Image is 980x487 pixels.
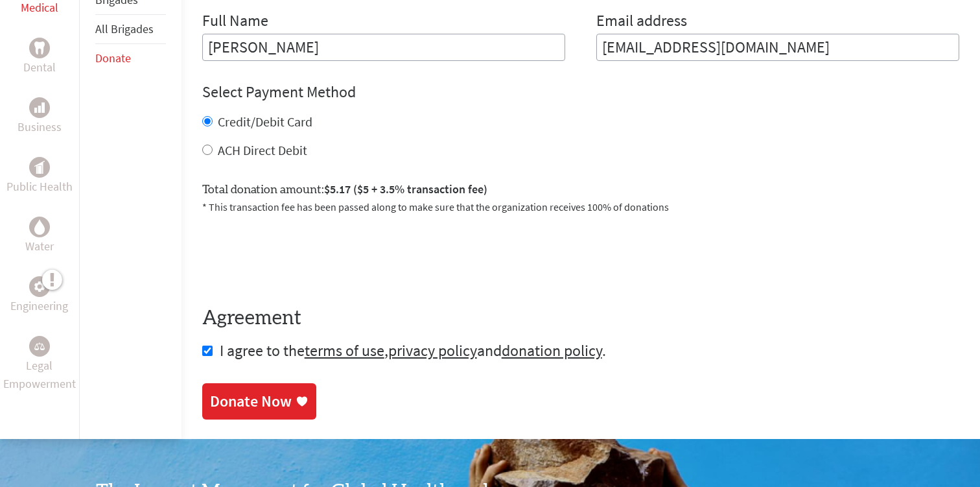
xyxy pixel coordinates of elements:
a: Public HealthPublic Health [6,157,73,196]
a: donation policy [502,340,602,361]
div: Dental [29,38,50,58]
label: Total donation amount: [202,180,487,199]
label: Email address [596,10,687,34]
iframe: reCAPTCHA [202,230,399,281]
p: Dental [23,58,56,77]
a: EngineeringEngineering [10,276,68,315]
div: Donate Now [210,391,292,412]
h4: Select Payment Method [202,82,959,102]
a: DentalDental [23,38,56,77]
a: BusinessBusiness [17,97,62,136]
img: Engineering [34,281,45,292]
img: Public Health [34,161,45,174]
h4: Agreement [202,307,959,330]
li: All Brigades [95,15,166,44]
div: Water [29,217,50,237]
a: Donate Now [202,383,316,420]
label: Credit/Debit Card [218,113,312,130]
a: Legal EmpowermentLegal Empowerment [3,336,76,393]
input: Your Email [596,34,959,61]
a: All Brigades [95,21,154,36]
img: Dental [34,42,45,54]
img: Business [34,102,45,113]
p: Engineering [10,297,68,315]
p: Business [17,118,62,136]
div: Engineering [29,276,50,297]
span: I agree to the , and . [220,340,606,361]
input: Enter Full Name [202,34,565,61]
li: Donate [95,44,166,73]
p: Public Health [6,178,73,196]
p: Legal Empowerment [3,357,76,393]
a: WaterWater [25,217,54,255]
a: terms of use [305,340,384,361]
a: privacy policy [388,340,477,361]
label: Full Name [202,10,268,34]
img: Legal Empowerment [34,342,45,350]
div: Public Health [29,157,50,178]
a: Donate [95,51,131,65]
p: Water [25,237,54,255]
div: Business [29,97,50,118]
img: Water [34,220,45,235]
span: $5.17 ($5 + 3.5% transaction fee) [324,182,487,196]
p: * This transaction fee has been passed along to make sure that the organization receives 100% of ... [202,199,959,215]
label: ACH Direct Debit [218,142,307,158]
div: Legal Empowerment [29,336,50,357]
